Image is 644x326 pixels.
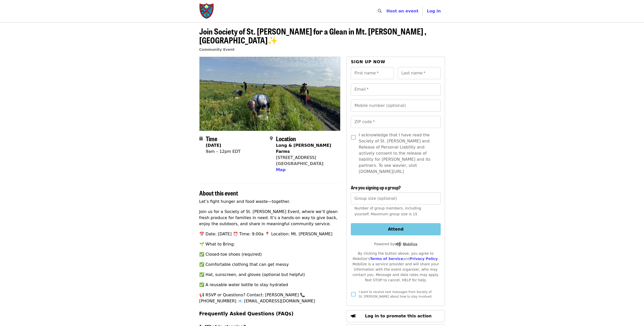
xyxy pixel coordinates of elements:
[199,136,203,141] i: calendar icon
[270,136,273,141] i: map-marker-alt icon
[199,251,341,257] p: ✅ Closed-toe shoes (required)
[199,272,341,278] p: ✅ Hat, sunscreen, and gloves (optional but helpful)
[199,241,341,247] p: 🌱 What to Bring:
[351,116,440,128] input: ZIP code
[351,223,440,235] button: Attend
[351,184,401,191] span: Are you signing up a group?
[276,143,331,154] strong: Long & [PERSON_NAME] Farms
[199,292,341,304] p: 📢 RSVP or Questions? Contact: [PERSON_NAME] 📞 [PHONE_NUMBER] 📧 [EMAIL_ADDRESS][DOMAIN_NAME]
[199,199,341,205] p: Let’s fight hunger and food waste—together.
[351,83,440,95] input: Email
[346,310,445,322] button: Log in to promote this action
[206,149,241,155] div: 9am – 12pm EDT
[378,9,382,13] i: search icon
[410,257,438,261] a: Privacy Policy
[206,134,217,143] span: Time
[199,3,214,19] img: Society of St. Andrew - Home
[206,143,221,148] strong: [DATE]
[351,251,440,283] div: By clicking the button above, you agree to Mobilize's and . Mobilize is a service provider and wi...
[423,6,445,16] button: Log in
[386,9,418,13] a: Host an event
[398,67,441,79] input: Last name
[385,5,389,17] input: Search
[199,282,341,288] p: ✅ A reusable water bottle to stay hydrated
[365,314,432,318] span: Log in to promote this action
[199,262,341,268] p: ✅ Comfortable clothing that can get messy
[200,57,340,131] img: Join Society of St. Andrew for a Glean in Mt. Dora , FL✨ organized by Society of St. Andrew
[199,231,341,237] p: 📅 Date: [DATE] ⏰ Time: 9:00a 📍 Location: Mt. [PERSON_NAME]
[354,206,421,216] span: Number of group members, including yourself. Maximum group size is 15
[276,167,286,172] span: Map
[351,192,440,205] input: [object Object]
[199,310,341,317] h3: Frequently Asked Questions (FAQs)
[199,209,341,227] p: Join us for a Society of St. [PERSON_NAME] Event, where we’ll glean fresh produce for families in...
[276,161,323,166] a: [GEOGRAPHIC_DATA]
[351,100,440,112] input: Mobile number (optional)
[199,47,235,52] a: Community Event
[199,188,238,197] span: About this event
[276,155,336,161] div: [STREET_ADDRESS]
[276,167,286,173] button: Map
[359,290,432,298] span: I want to receive text messages from Society of St. [PERSON_NAME] about how to stay involved.
[374,242,417,246] span: Powered by
[395,242,417,247] img: Powered by Mobilize
[370,257,403,261] a: Terms of Service
[351,59,385,64] span: Sign up now
[276,134,296,143] span: Location
[199,25,426,46] span: Join Society of St. [PERSON_NAME] for a Glean in Mt. [PERSON_NAME] , [GEOGRAPHIC_DATA]✨
[351,67,394,79] input: First name
[427,9,441,13] span: Log in
[359,132,436,175] span: I acknowledge that I have read the Society of St. [PERSON_NAME] and Release of Personal Liability...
